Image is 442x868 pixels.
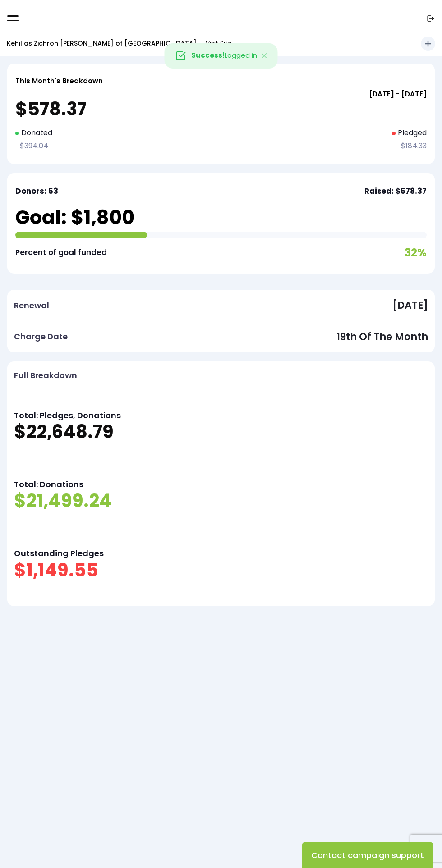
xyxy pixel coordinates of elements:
[15,75,103,87] p: This Month's Breakdown
[14,423,428,441] p: $22,648.79
[364,184,427,198] p: Raised: $578.37
[14,477,428,492] p: Total: Donations
[14,492,428,510] p: $21,499.24
[405,243,427,262] p: 32%
[14,408,428,423] p: Total: Pledges, Donations
[392,297,428,315] p: [DATE]
[421,37,435,51] button: add
[15,184,207,198] p: Donors: 53
[15,203,134,232] p: Goal: $1,800
[302,842,433,868] button: Contact campaign support
[14,329,68,344] p: Charge Date
[15,100,427,118] p: $578.37
[15,246,107,260] p: Percent of goal funded
[14,546,428,561] p: Outstanding Pledges
[165,43,278,69] div: Logged in
[15,88,427,100] p: [DATE] - [DATE]
[392,127,427,140] p: Pledged
[424,39,433,48] i: add
[191,50,225,60] strong: Success!
[15,140,207,153] p: $394.04
[14,298,49,313] p: Renewal
[7,38,197,49] p: Kehillas Zichron [PERSON_NAME] of [GEOGRAPHIC_DATA]
[14,368,77,383] p: Full Breakdown
[336,328,428,346] p: 19th of the month
[14,561,428,579] p: $1,149.55
[15,127,207,140] p: Donated
[396,140,427,153] p: $184.33
[251,44,277,68] button: Close
[201,35,236,52] a: Visit Site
